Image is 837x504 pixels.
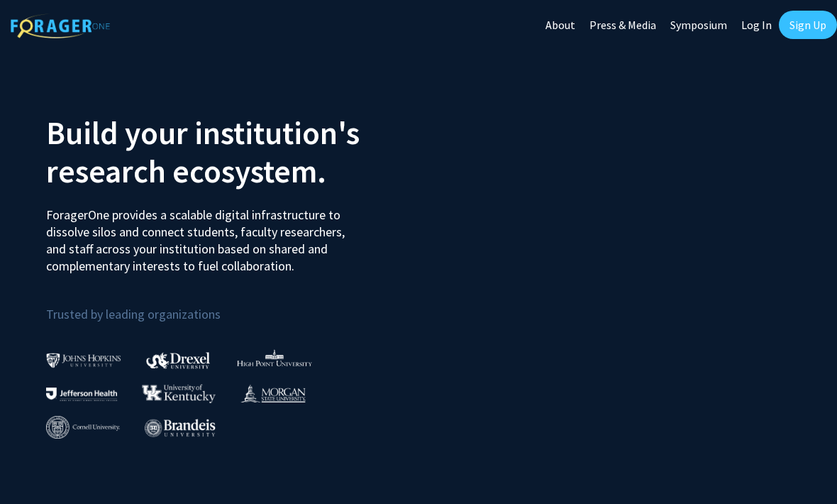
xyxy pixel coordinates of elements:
img: Cornell University [46,416,120,439]
p: Trusted by leading organizations [46,286,408,325]
img: University of Kentucky [142,384,216,403]
img: Thomas Jefferson University [46,388,117,401]
img: Johns Hopkins University [46,353,121,368]
img: Morgan State University [240,384,306,402]
img: ForagerOne Logo [11,13,110,38]
a: Sign Up [779,11,837,39]
h2: Build your institution's research ecosystem. [46,114,408,190]
img: Drexel University [146,352,210,368]
img: High Point University [237,349,312,366]
p: ForagerOne provides a scalable digital infrastructure to dissolve silos and connect students, fac... [46,196,365,275]
img: Brandeis University [145,419,216,437]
